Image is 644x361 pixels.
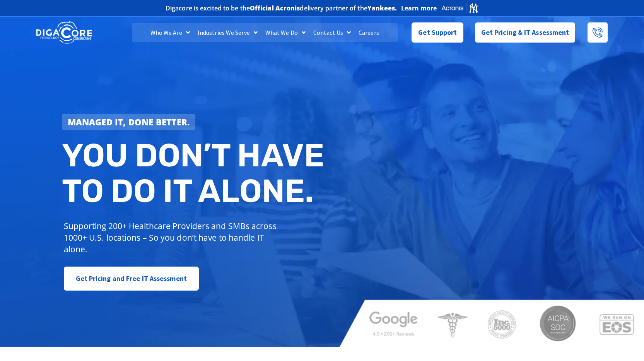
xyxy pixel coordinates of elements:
a: Managed IT, done better. [62,114,196,130]
p: Supporting 200+ Healthcare Providers and SMBs across 1000+ U.S. locations – So you don’t have to ... [64,220,280,255]
a: Get Support [412,22,463,43]
h2: Digacore is excited to be the delivery partner of the [166,5,397,11]
img: DigaCore Technology Consulting [36,21,92,45]
b: Yankees. [367,4,397,12]
b: Official Acronis [250,4,300,12]
a: Get Pricing & IT Assessment [475,22,576,43]
h2: You don’t have to do IT alone. [62,138,328,209]
strong: Managed IT, done better. [68,116,190,128]
a: Learn more [401,4,437,12]
span: Get Support [418,25,457,40]
span: Get Pricing & IT Assessment [481,25,569,40]
a: Get Pricing and Free IT Assessment [64,267,199,291]
a: Industries We Serve [194,23,261,42]
a: Who We Are [147,23,194,42]
nav: Menu [132,23,397,42]
a: What We Do [261,23,309,42]
a: Careers [355,23,383,42]
img: Acronis [441,2,479,14]
span: Get Pricing and Free IT Assessment [76,271,187,286]
a: Contact Us [309,23,355,42]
